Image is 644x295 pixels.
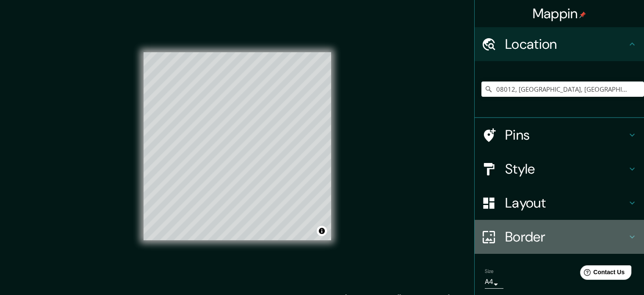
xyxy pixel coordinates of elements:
[505,194,627,211] h4: Layout
[505,36,627,53] h4: Location
[505,160,627,177] h4: Style
[485,275,503,289] div: A4
[481,81,644,97] input: Pick your city or area
[475,27,644,61] div: Location
[317,226,327,236] button: Toggle attribution
[505,126,627,143] h4: Pins
[505,228,627,245] h4: Border
[485,268,494,275] label: Size
[475,220,644,254] div: Border
[579,11,586,18] img: pin-icon.png
[475,152,644,186] div: Style
[569,262,635,286] iframe: Help widget launcher
[475,186,644,220] div: Layout
[533,5,586,22] h4: Mappin
[475,118,644,152] div: Pins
